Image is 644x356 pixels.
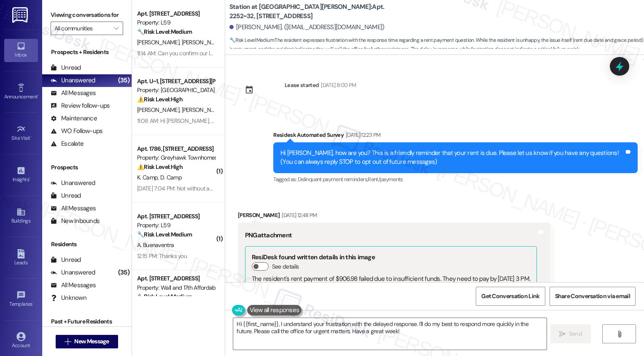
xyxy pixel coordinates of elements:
[137,106,182,114] span: [PERSON_NAME]
[229,3,398,21] b: Station at [GEOGRAPHIC_DATA][PERSON_NAME]: Apt. 2252~32, [STREET_ADDRESS]
[4,288,38,311] a: Templates •
[137,274,215,283] div: Apt. [STREET_ADDRESS]
[51,8,123,22] label: Viewing conversations for
[42,240,132,249] div: Residents
[137,283,215,292] div: Property: Wall and 17th Affordable
[4,122,38,145] a: Site Visit •
[137,77,215,86] div: Apt. U~1, [STREET_ADDRESS][PERSON_NAME]
[181,38,224,46] span: [PERSON_NAME]
[137,221,215,230] div: Property: L59
[116,266,132,279] div: (35)
[51,293,86,302] div: Unknown
[273,130,638,142] div: Residesk Automated Survey
[285,81,319,90] div: Lease started
[51,204,96,213] div: All Messages
[51,101,110,110] div: Review follow-ups
[65,338,71,345] i: 
[137,212,215,221] div: Apt. [STREET_ADDRESS]
[51,281,96,290] div: All Messages
[56,335,118,348] button: New Message
[137,252,187,260] div: 12:15 PM: Thanks you
[137,117,284,125] div: 11:08 AM: Hi [PERSON_NAME], we are interested in renewing.
[51,191,81,200] div: Unread
[116,74,132,87] div: (35)
[42,163,132,172] div: Prospects
[137,28,192,35] strong: 🔧 Risk Level: Medium
[181,106,226,114] span: [PERSON_NAME]
[137,293,192,300] strong: 🔧 Risk Level: Medium
[12,7,30,23] img: ResiDesk Logo
[344,130,380,139] div: [DATE] 12:23 PM
[476,287,545,306] button: Get Conversation Link
[137,185,609,192] div: [DATE] 7:04 PM: Not without advance notice as I will need to secure my pets and my husband is a n...
[137,144,215,153] div: Apt. 1786, [STREET_ADDRESS]
[616,331,622,337] i: 
[32,300,34,306] span: •
[252,253,375,261] b: ResiDesk found written details in this image
[51,217,100,226] div: New Inbounds
[280,211,317,220] div: [DATE] 12:48 PM
[569,329,582,338] span: Send
[368,176,403,183] span: Rent/payments
[137,174,160,181] span: K. Camp
[252,274,530,283] div: The resident's rent payment of $906.98 failed due to insufficient funds. They need to pay by [DAT...
[51,268,95,277] div: Unanswered
[51,63,81,72] div: Unread
[42,48,132,57] div: Prospects + Residents
[280,149,624,167] div: Hi [PERSON_NAME], how are you? This is a friendly reminder that your rent is due. Please let us k...
[4,163,38,186] a: Insights •
[137,38,182,46] span: [PERSON_NAME]
[137,231,192,238] strong: 🔧 Risk Level: Medium
[137,95,183,103] strong: ⚠️ Risk Level: High
[272,262,299,271] label: See details
[550,324,591,343] button: Send
[51,179,95,188] div: Unanswered
[238,211,550,223] div: [PERSON_NAME]
[51,255,81,264] div: Unread
[30,134,32,140] span: •
[550,287,636,306] button: Share Conversation via email
[51,89,96,98] div: All Messages
[4,39,38,62] a: Inbox
[29,175,30,181] span: •
[137,86,215,95] div: Property: [GEOGRAPHIC_DATA] and Apartments
[245,231,292,239] b: PNG attachment
[137,153,215,162] div: Property: Greyhawk Townhomes
[74,337,109,346] span: New Message
[160,174,182,181] span: D. Camp
[51,76,95,85] div: Unanswered
[4,247,38,269] a: Leads
[481,292,539,301] span: Get Conversation Link
[273,173,638,185] div: Tagged as:
[38,92,39,98] span: •
[559,331,566,337] i: 
[298,176,368,183] span: Delinquent payment reminders ,
[137,163,183,171] strong: ⚠️ Risk Level: High
[51,114,97,123] div: Maintenance
[114,25,119,32] i: 
[51,139,84,148] div: Escalate
[137,9,215,18] div: Apt. [STREET_ADDRESS]
[137,18,215,27] div: Property: L59
[137,241,174,249] span: A. Buenaventra
[319,81,356,90] div: [DATE] 8:00 PM
[42,317,132,326] div: Past + Future Residents
[4,329,38,352] a: Account
[54,22,110,35] input: All communities
[137,49,296,57] div: 11:14 AM: Can you confirm our lease is up at this end of this month.
[233,318,547,350] textarea: Hi {{first_name}}, I understand your frustration with the delayed response. I'll do my best to re...
[555,292,630,301] span: Share Conversation via email
[229,37,274,43] strong: 🔧 Risk Level: Medium
[51,127,102,136] div: WO Follow-ups
[229,23,385,32] div: [PERSON_NAME]. ([EMAIL_ADDRESS][DOMAIN_NAME])
[4,205,38,228] a: Buildings
[229,36,644,54] span: : The resident expresses frustration with the response time regarding a rent payment question. Wh...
